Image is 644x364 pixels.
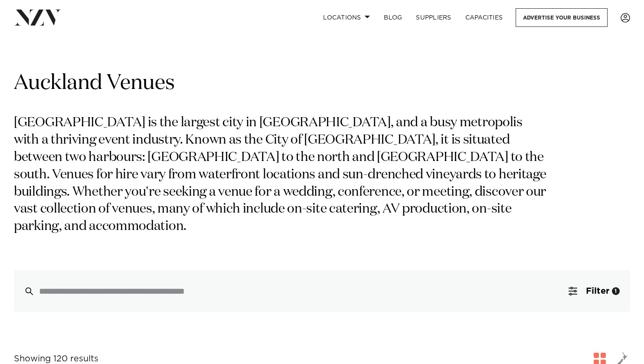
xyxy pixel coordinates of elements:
p: [GEOGRAPHIC_DATA] is the largest city in [GEOGRAPHIC_DATA], and a busy metropolis with a thriving... [14,115,550,236]
a: Advertise your business [516,8,608,27]
a: BLOG [377,8,409,27]
div: 1 [612,287,620,295]
a: Locations [316,8,377,27]
button: Filter1 [558,270,630,312]
a: Capacities [458,8,510,27]
h1: Auckland Venues [14,70,630,97]
img: nzv-logo.png [14,10,61,25]
span: Filter [586,287,609,295]
a: SUPPLIERS [409,8,458,27]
